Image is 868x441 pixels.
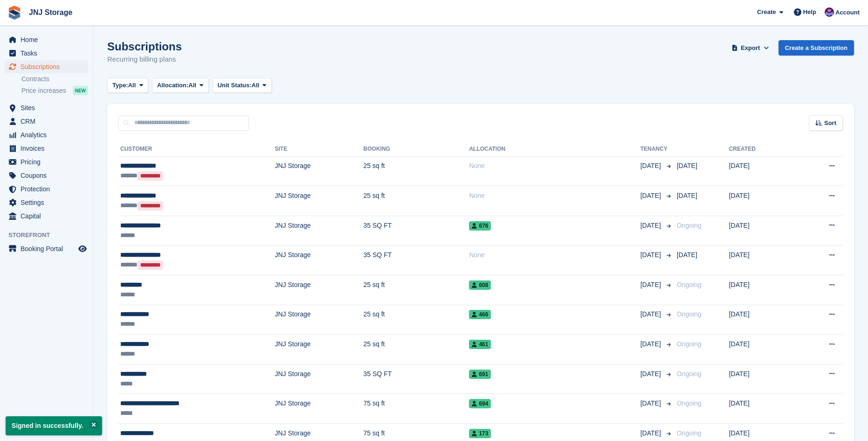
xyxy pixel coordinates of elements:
[275,335,364,364] td: JNJ Storage
[21,115,76,128] span: CRM
[729,216,795,245] td: [DATE]
[5,128,88,141] a: menu
[21,210,76,223] span: Capital
[641,191,663,201] span: [DATE]
[275,305,364,335] td: JNJ Storage
[5,115,88,128] a: menu
[677,429,702,437] span: Ongoing
[157,81,188,90] span: Allocation:
[677,281,702,288] span: Ongoing
[21,47,76,60] span: Tasks
[469,340,491,349] span: 461
[641,161,663,171] span: [DATE]
[21,242,76,255] span: Booking Portal
[729,156,795,186] td: [DATE]
[469,161,640,171] div: None
[188,81,196,90] span: All
[21,75,88,84] a: Contracts
[730,40,771,56] button: Export
[5,182,88,196] a: menu
[107,78,148,93] button: Type: All
[21,101,76,114] span: Sites
[729,186,795,216] td: [DATE]
[21,33,76,46] span: Home
[128,81,136,90] span: All
[469,370,491,379] span: 691
[677,162,697,169] span: [DATE]
[677,370,702,378] span: Ongoing
[364,364,469,394] td: 35 SQ FT
[275,156,364,186] td: JNJ Storage
[835,8,860,17] span: Account
[5,101,88,114] a: menu
[469,399,491,408] span: 694
[73,86,88,95] div: NEW
[741,43,760,53] span: Export
[677,192,697,199] span: [DATE]
[275,216,364,245] td: JNJ Storage
[729,275,795,305] td: [DATE]
[21,85,88,96] a: Price increases NEW
[107,54,182,65] p: Recurring billing plans
[5,142,88,155] a: menu
[21,155,76,168] span: Pricing
[778,40,854,56] a: Create a Subscription
[8,231,93,240] span: Storefront
[757,7,776,17] span: Create
[21,169,76,182] span: Coupons
[275,142,364,157] th: Site
[5,33,88,46] a: menu
[77,243,88,254] a: Preview store
[729,245,795,275] td: [DATE]
[677,310,702,318] span: Ongoing
[641,428,663,438] span: [DATE]
[729,364,795,394] td: [DATE]
[641,221,663,231] span: [DATE]
[5,196,88,209] a: menu
[252,81,260,90] span: All
[641,399,663,408] span: [DATE]
[275,186,364,216] td: JNJ Storage
[5,210,88,223] a: menu
[21,196,76,209] span: Settings
[275,275,364,305] td: JNJ Storage
[112,81,128,90] span: Type:
[824,119,836,128] span: Sort
[5,155,88,168] a: menu
[677,251,697,259] span: [DATE]
[364,245,469,275] td: 35 SQ FT
[469,429,491,438] span: 173
[21,60,76,73] span: Subscriptions
[21,128,76,141] span: Analytics
[5,242,88,255] a: menu
[152,78,209,93] button: Allocation: All
[803,7,816,17] span: Help
[469,310,491,319] span: 466
[641,280,663,290] span: [DATE]
[5,47,88,60] a: menu
[275,245,364,275] td: JNJ Storage
[677,222,702,229] span: Ongoing
[107,40,182,53] h1: Subscriptions
[364,335,469,364] td: 25 sq ft
[364,156,469,186] td: 25 sq ft
[275,394,364,424] td: JNJ Storage
[469,191,640,201] div: None
[729,305,795,335] td: [DATE]
[364,305,469,335] td: 25 sq ft
[21,86,66,95] span: Price increases
[118,142,275,157] th: Customer
[218,81,252,90] span: Unit Status:
[641,250,663,260] span: [DATE]
[364,216,469,245] td: 35 SQ FT
[729,142,795,157] th: Created
[21,142,76,155] span: Invoices
[364,275,469,305] td: 25 sq ft
[469,250,640,260] div: None
[677,399,702,407] span: Ongoing
[641,142,673,157] th: Tenancy
[213,78,272,93] button: Unit Status: All
[364,186,469,216] td: 25 sq ft
[6,416,102,435] p: Signed in successfully.
[364,142,469,157] th: Booking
